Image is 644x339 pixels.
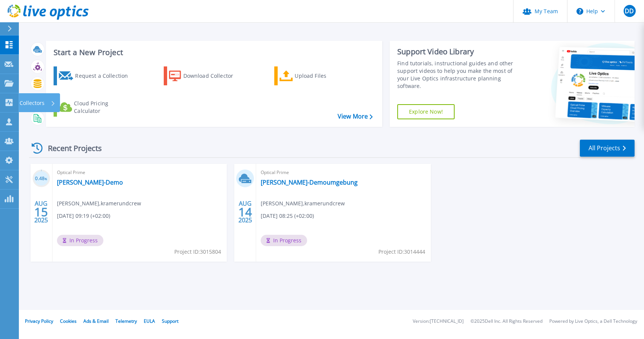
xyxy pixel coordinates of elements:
[144,318,155,324] a: EULA
[238,209,252,215] span: 14
[625,8,634,14] span: DD
[261,212,314,220] span: [DATE] 08:25 (+02:00)
[57,199,141,208] span: [PERSON_NAME] , kramerundcrew
[174,248,221,256] span: Project ID: 3015804
[83,318,109,324] a: Ads & Email
[413,319,464,324] li: Version: [TECHNICAL_ID]
[261,199,345,208] span: [PERSON_NAME] , kramerundcrew
[378,248,425,256] span: Project ID: 3014444
[261,179,358,186] a: [PERSON_NAME]-Demoumgebung
[162,318,178,324] a: Support
[580,140,635,157] a: All Projects
[397,47,521,57] div: Support Video Library
[57,235,103,246] span: In Progress
[54,66,138,85] a: Request a Collection
[54,48,372,57] h3: Start a New Project
[75,68,135,83] div: Request a Collection
[549,319,637,324] li: Powered by Live Optics, a Dell Technology
[34,209,48,215] span: 15
[54,98,138,117] a: Cloud Pricing Calculator
[25,318,53,324] a: Privacy Policy
[45,177,47,181] span: %
[238,198,252,226] div: AUG 2025
[164,66,248,85] a: Download Collector
[57,168,222,177] span: Optical Prime
[74,100,134,115] div: Cloud Pricing Calculator
[32,174,50,183] h3: 0.48
[397,104,455,119] a: Explore Now!
[34,198,48,226] div: AUG 2025
[57,179,123,186] a: [PERSON_NAME]-Demo
[115,318,137,324] a: Telemetry
[338,113,373,120] a: View More
[20,93,45,113] p: Collectors
[57,212,110,220] span: [DATE] 09:19 (+02:00)
[60,318,77,324] a: Cookies
[29,139,112,157] div: Recent Projects
[183,68,244,83] div: Download Collector
[470,319,543,324] li: © 2025 Dell Inc. All Rights Reserved
[261,168,426,177] span: Optical Prime
[261,235,307,246] span: In Progress
[295,68,355,83] div: Upload Files
[274,66,358,85] a: Upload Files
[397,60,521,90] div: Find tutorials, instructional guides and other support videos to help you make the most of your L...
